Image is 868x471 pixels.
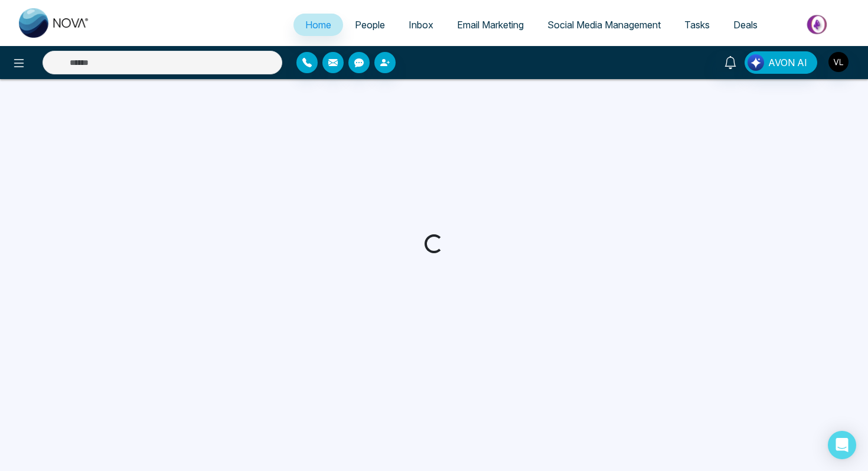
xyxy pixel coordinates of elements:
a: Tasks [673,14,722,36]
img: Nova CRM Logo [19,8,90,38]
img: User Avatar [828,52,849,72]
span: People [355,19,385,31]
img: Market-place.gif [775,11,861,38]
button: AVON AI [745,51,817,74]
div: Open Intercom Messenger [828,431,856,459]
a: People [343,14,397,36]
a: Email Marketing [445,14,536,36]
span: Home [305,19,331,31]
a: Home [293,14,343,36]
span: Tasks [684,19,710,31]
span: AVON AI [768,55,807,70]
span: Email Marketing [457,19,524,31]
a: Inbox [397,14,445,36]
span: Inbox [409,19,433,31]
img: Lead Flow [748,54,764,71]
a: Deals [722,14,769,36]
span: Social Media Management [547,19,661,31]
span: Deals [733,19,758,31]
a: Social Media Management [536,14,673,36]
